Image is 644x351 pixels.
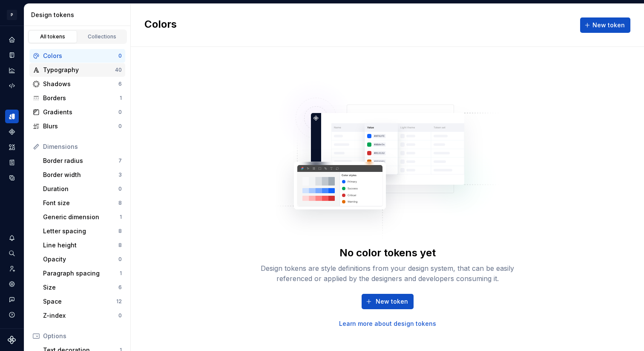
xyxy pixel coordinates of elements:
button: Contact support [5,293,19,306]
a: Storybook stories [5,156,19,169]
a: Design tokens [5,110,19,123]
a: Size6 [40,281,125,294]
h2: Colors [144,17,177,33]
div: Generic dimension [43,213,120,221]
a: Invite team [5,262,19,276]
a: Analytics [5,64,19,77]
div: Z-index [43,311,118,320]
div: 1 [120,214,122,220]
div: Design tokens are style definitions from your design system, that can be easily referenced or app... [251,263,524,284]
div: 0 [118,186,122,192]
svg: Supernova Logo [8,336,16,344]
a: Generic dimension1 [40,210,125,224]
div: 1 [120,95,122,102]
a: Font size8 [40,196,125,210]
div: Paragraph spacing [43,269,120,278]
a: Colors0 [29,49,125,63]
a: Border width3 [40,168,125,182]
a: Border radius7 [40,154,125,168]
div: Typography [43,66,115,74]
button: New token [362,294,414,309]
a: Code automation [5,79,19,93]
div: Dimensions [43,142,122,151]
div: 6 [118,284,122,291]
div: Shadows [43,80,118,88]
a: Paragraph spacing1 [40,267,125,280]
div: Space [43,297,116,306]
a: Gradients0 [29,105,125,119]
div: P [7,10,17,20]
button: Search ⌘K [5,247,19,260]
div: 0 [118,256,122,263]
a: Learn more about design tokens [339,319,436,328]
div: Size [43,283,118,292]
div: Collections [81,33,124,40]
div: Design tokens [31,11,127,19]
a: Data sources [5,171,19,185]
div: 0 [118,123,122,130]
a: Components [5,125,19,139]
a: Documentation [5,48,19,62]
div: 0 [118,312,122,319]
div: Letter spacing [43,227,118,235]
div: Border width [43,171,118,179]
a: Assets [5,140,19,154]
div: 0 [118,109,122,116]
a: Letter spacing8 [40,224,125,238]
div: Colors [43,52,118,60]
div: 8 [118,228,122,235]
div: Line height [43,241,118,249]
span: New token [376,297,408,306]
div: Border radius [43,157,118,165]
div: Options [43,332,122,340]
a: Typography40 [29,63,125,77]
div: 40 [115,67,122,73]
div: Opacity [43,255,118,264]
div: 7 [118,157,122,164]
a: Opacity0 [40,252,125,266]
div: All tokens [32,33,74,40]
div: 1 [120,270,122,277]
div: Blurs [43,122,118,131]
a: Line height8 [40,238,125,252]
div: 12 [116,298,122,305]
div: Borders [43,94,120,102]
div: 6 [118,81,122,87]
a: Blurs0 [29,119,125,133]
button: New token [580,17,630,33]
a: Shadows6 [29,77,125,91]
a: Home [5,33,19,46]
a: Borders1 [29,91,125,105]
a: Duration0 [40,182,125,196]
a: Settings [5,277,19,291]
div: 0 [118,52,122,59]
div: Font size [43,199,118,207]
button: Notifications [5,231,19,245]
button: P [2,6,22,24]
div: Duration [43,185,118,193]
a: Z-index0 [40,309,125,322]
a: Space12 [40,295,125,308]
span: New token [592,21,625,29]
div: Gradients [43,108,118,116]
div: 3 [118,171,122,178]
div: No color tokens yet [339,246,436,260]
div: 8 [118,200,122,206]
div: 8 [118,242,122,249]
